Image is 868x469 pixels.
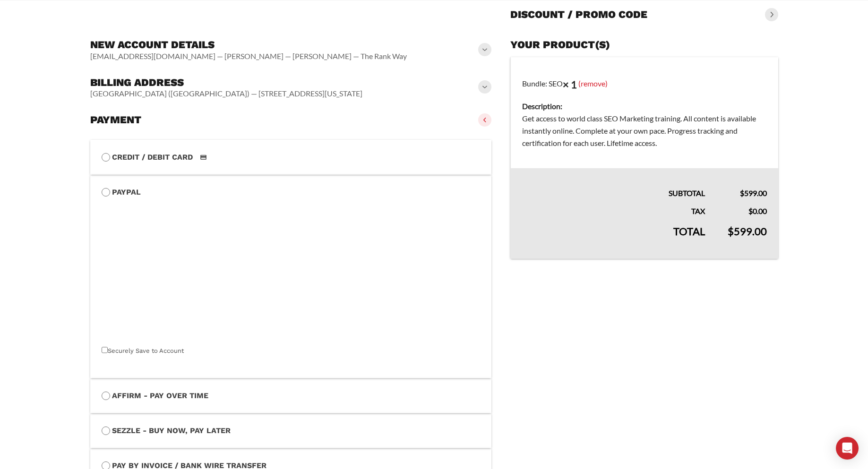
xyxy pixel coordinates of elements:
[108,347,184,354] label: Securely Save to Account
[740,188,744,197] span: $
[728,225,734,238] span: $
[728,225,767,238] bdi: 599.00
[102,153,110,162] input: Credit / Debit CardCredit / Debit Card
[102,226,481,334] iframe: PayPal
[102,186,481,198] label: PayPal
[748,206,753,215] span: $
[511,57,778,169] td: Bundle: SEO
[195,152,212,163] img: Credit / Debit Card
[90,51,407,61] vaadin-horizontal-layout: [EMAIL_ADDRESS][DOMAIN_NAME] — [PERSON_NAME] — [PERSON_NAME] — The Rank Way
[511,168,716,199] th: Subtotal
[102,426,110,435] input: Sezzle - Buy Now, Pay Later
[102,390,481,402] label: Affirm - Pay over time
[522,100,766,112] dt: Description:
[90,113,141,127] h3: Payment
[102,425,481,437] label: Sezzle - Buy Now, Pay Later
[90,89,362,98] vaadin-horizontal-layout: [GEOGRAPHIC_DATA] ([GEOGRAPHIC_DATA]) — [STREET_ADDRESS][US_STATE]
[511,199,716,217] th: Tax
[563,78,577,91] strong: × 1
[102,392,110,400] input: Affirm - Pay over time
[522,112,766,149] dd: Get access to world class SEO Marketing training. All content is available instantly online. Comp...
[510,8,647,21] h3: Discount / promo code
[748,206,767,215] bdi: 0.00
[90,76,362,89] h3: Billing address
[511,217,716,259] th: Total
[102,198,481,367] fieldset: Payment Info
[102,188,110,196] input: PayPal
[578,78,608,87] a: (remove)
[90,38,407,51] h3: New account details
[102,151,481,163] label: Credit / Debit Card
[740,188,767,197] bdi: 599.00
[836,437,859,460] div: Open Intercom Messenger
